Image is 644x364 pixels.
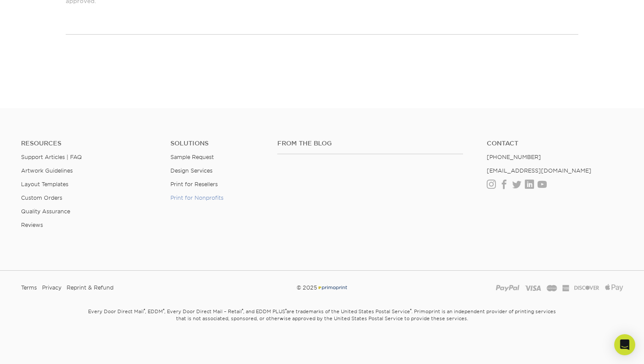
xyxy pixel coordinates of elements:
small: Every Door Direct Mail , EDDM , Every Door Direct Mail – Retail , and EDDM PLUS are trademarks of... [66,305,578,343]
a: Print for Nonprofits [170,194,223,201]
a: Print for Resellers [170,181,218,187]
a: Artwork Guidelines [21,167,73,174]
a: Privacy [42,281,61,294]
sup: ® [242,308,243,312]
a: Layout Templates [21,181,68,187]
a: Terms [21,281,37,294]
a: Quality Assurance [21,208,70,215]
sup: ® [410,308,411,312]
sup: ® [285,308,287,312]
a: [EMAIL_ADDRESS][DOMAIN_NAME] [487,167,591,174]
a: Support Articles | FAQ [21,154,82,160]
img: Primoprint [317,284,348,291]
div: © 2025 [219,281,425,294]
a: Contact [487,140,623,147]
sup: ® [163,308,164,312]
a: Sample Request [170,154,214,160]
a: Design Services [170,167,212,174]
a: Reprint & Refund [67,281,113,294]
sup: ® [144,308,145,312]
h4: From the Blog [277,140,463,147]
h4: Solutions [170,140,264,147]
a: [PHONE_NUMBER] [487,154,541,160]
h4: Resources [21,140,157,147]
div: Open Intercom Messenger [614,334,635,355]
a: Reviews [21,222,43,228]
a: Custom Orders [21,194,62,201]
